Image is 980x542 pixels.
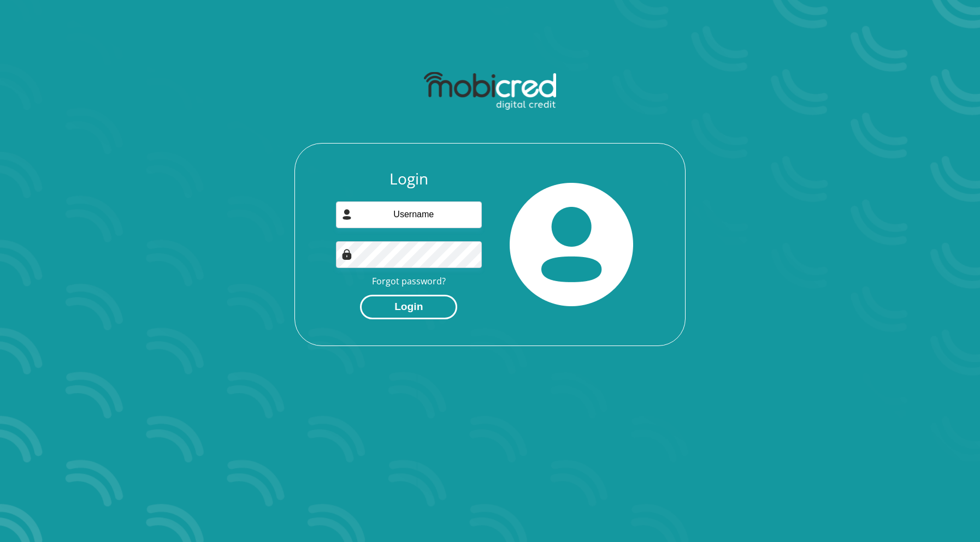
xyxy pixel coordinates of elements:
a: Forgot password? [372,275,446,287]
img: user-icon image [341,209,352,220]
img: mobicred logo [424,72,556,110]
img: Image [341,249,352,260]
h3: Login [336,170,482,188]
button: Login [360,295,457,319]
input: Username [336,201,482,228]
